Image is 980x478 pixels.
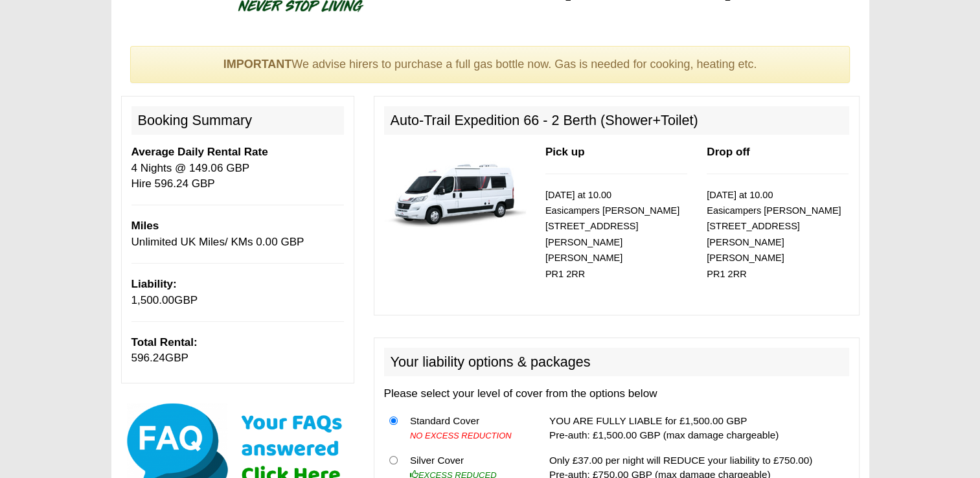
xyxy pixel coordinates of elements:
small: [DATE] at 10.00 Easicampers [PERSON_NAME] [STREET_ADDRESS][PERSON_NAME] [PERSON_NAME] PR1 2RR [545,190,679,279]
p: 4 Nights @ 149.06 GBP Hire 596.24 GBP [131,144,344,192]
img: 339.jpg [384,144,526,236]
p: Unlimited UK Miles/ KMs 0.00 GBP [131,218,344,250]
td: Standard Cover [405,409,529,448]
b: Pick up [545,146,585,158]
b: Miles [131,220,159,232]
b: Drop off [707,146,749,158]
h2: Booking Summary [131,106,344,135]
span: 1,500.00 [131,294,175,306]
td: YOU ARE FULLY LIABLE for £1,500.00 GBP Pre-auth: £1,500.00 GBP (max damage chargeable) [544,409,849,448]
div: We advise hirers to purchase a full gas bottle now. Gas is needed for cooking, heating etc. [130,46,850,84]
p: Please select your level of cover from the options below [384,386,849,402]
i: NO EXCESS REDUCTION [410,431,512,440]
p: GBP [131,277,344,308]
b: Liability: [131,278,177,290]
h2: Your liability options & packages [384,348,849,376]
p: GBP [131,335,344,367]
b: Total Rental: [131,336,198,348]
h2: Auto-Trail Expedition 66 - 2 Berth (Shower+Toilet) [384,106,849,135]
small: [DATE] at 10.00 Easicampers [PERSON_NAME] [STREET_ADDRESS][PERSON_NAME] [PERSON_NAME] PR1 2RR [707,190,841,279]
b: Average Daily Rental Rate [131,146,268,158]
span: 596.24 [131,352,165,364]
strong: IMPORTANT [223,58,292,71]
